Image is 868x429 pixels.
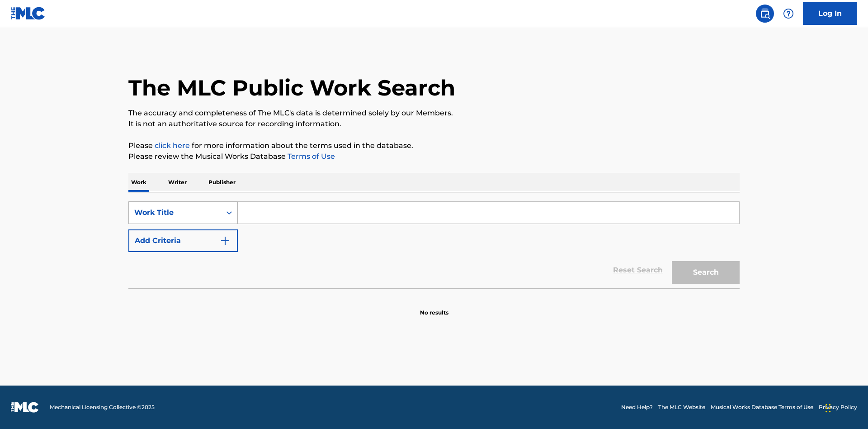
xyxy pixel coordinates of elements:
a: Privacy Policy [819,403,857,411]
a: Need Help? [621,403,653,411]
p: Please for more information about the terms used in the database. [128,140,740,151]
p: Writer [165,173,189,192]
iframe: Chat Widget [823,386,868,429]
img: logo [11,402,39,413]
img: help [783,8,794,19]
button: Add Criteria [128,229,238,252]
h1: The MLC Public Work Search [128,74,455,101]
a: Public Search [756,5,774,23]
img: MLC Logo [11,7,46,20]
p: It is not an authoritative source for recording information. [128,119,740,129]
p: Please review the Musical Works Database [128,151,740,162]
a: click here [155,141,190,150]
p: Work [128,173,149,192]
p: No results [420,298,448,317]
img: search [759,8,770,19]
a: Terms of Use [286,152,335,161]
form: Search Form [128,201,740,288]
a: Musical Works Database Terms of Use [711,403,813,411]
p: The accuracy and completeness of The MLC's data is determined solely by our Members. [128,108,740,119]
p: Publisher [206,173,238,192]
img: 9d2ae6d4665cec9f34b9.svg [220,235,231,246]
div: Help [779,5,797,23]
div: Work Title [134,207,216,218]
a: Log In [803,2,857,25]
div: Drag [826,395,831,422]
span: Mechanical Licensing Collective © 2025 [50,403,155,411]
a: The MLC Website [658,403,705,411]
